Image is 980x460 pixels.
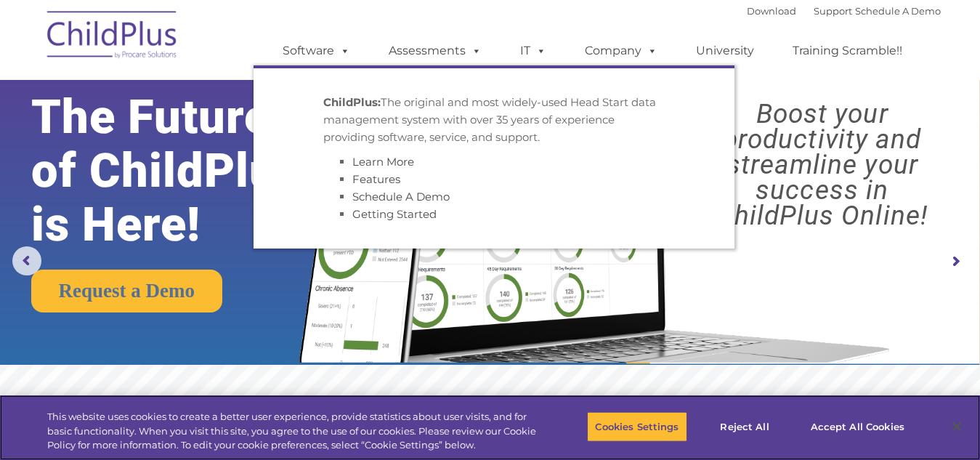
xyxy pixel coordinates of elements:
img: ChildPlus by Procare Solutions [40,1,185,73]
font: | [747,5,941,17]
a: Training Scramble!! [778,36,917,65]
p: The original and most widely-used Head Start data management system with over 35 years of experie... [323,94,665,146]
rs-layer: Boost your productivity and streamline your success in ChildPlus Online! [677,101,968,228]
a: Features [352,172,400,186]
a: Request a Demo [31,270,222,312]
div: This website uses cookies to create a better user experience, provide statistics about user visit... [47,410,539,453]
a: IT [506,36,561,65]
button: Close [941,411,973,443]
button: Cookies Settings [587,411,687,442]
a: University [681,36,769,65]
a: Getting Started [352,207,437,221]
a: Learn More [352,155,414,169]
a: Company [570,36,672,65]
a: Schedule A Demo [855,5,941,17]
a: Download [747,5,796,17]
a: Schedule A Demo [352,190,450,203]
strong: ChildPlus: [323,95,381,109]
a: Software [268,36,365,65]
a: Assessments [374,36,496,65]
button: Reject All [700,411,790,442]
rs-layer: The Future of ChildPlus is Here! [31,90,344,251]
a: Support [814,5,852,17]
button: Accept All Cookies [803,411,912,442]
